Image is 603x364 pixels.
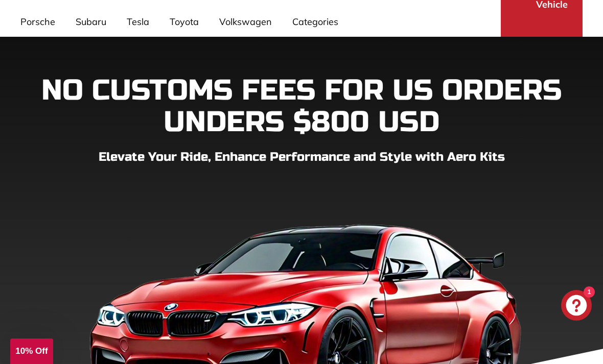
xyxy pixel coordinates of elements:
[65,7,117,37] a: Subaru
[282,7,349,37] a: Categories
[209,7,282,37] a: Volkswagen
[20,75,583,138] h1: NO CUSTOMS FEES FOR US ORDERS UNDERS $800 USD
[117,7,159,37] a: Tesla
[159,7,209,37] a: Toyota
[10,338,53,364] div: 10% Off
[15,346,48,356] span: 10% Off
[10,7,65,37] a: Porsche
[20,148,583,166] p: Elevate Your Ride, Enhance Performance and Style with Aero Kits
[558,290,595,323] inbox-online-store-chat: Shopify online store chat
